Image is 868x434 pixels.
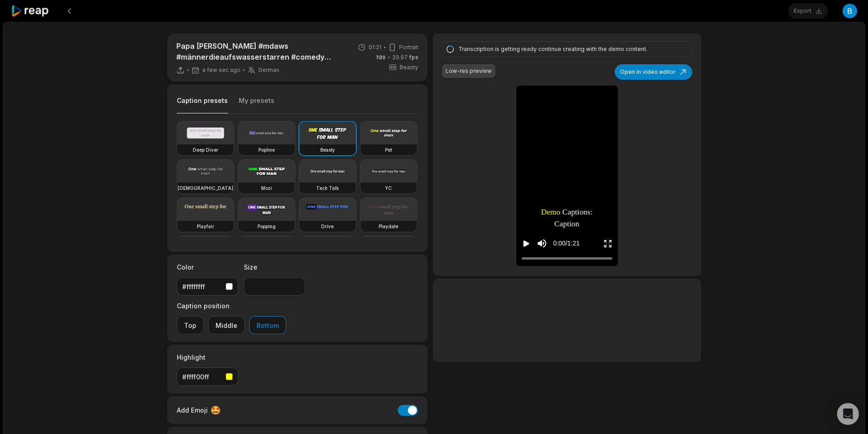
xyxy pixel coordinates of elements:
[182,372,222,382] div: #ffff00ff
[182,282,222,291] div: #ffffffff
[208,316,245,334] button: Middle
[316,184,339,192] h3: Tech Talk
[258,66,279,74] span: German
[197,223,214,230] h3: Playfair
[177,277,238,296] button: #ffffffff
[458,45,673,53] div: Transcription is getting ready continue creating with the demo content.
[603,235,612,252] button: Enter Fullscreen
[369,43,381,51] span: 01:21
[202,66,241,74] span: a few sec ago
[321,223,334,230] h3: Drive
[258,146,275,153] h3: Popline
[385,184,392,192] h3: YC
[176,41,344,62] p: Papa [PERSON_NAME] #mdaws #männerdieaufswasserstarren #comedy #flachwitz #[PERSON_NAME] #flachwitze
[177,352,238,362] label: Highlight
[177,262,238,272] label: Color
[615,64,692,80] button: Open in video editor
[837,403,859,425] div: Open Intercom Messenger
[385,146,392,153] h3: Pet
[177,316,204,334] button: Top
[392,53,418,61] span: 29.97
[563,206,593,218] span: Captions:
[320,146,335,153] h3: Beasty
[193,146,218,153] h3: Deep Diver
[177,96,228,114] button: Caption presets
[536,238,548,249] button: Mute sound
[522,235,531,252] button: Play video
[249,316,286,334] button: Bottom
[446,67,492,75] div: Low-res preview
[211,404,221,416] span: 🤩
[379,223,398,230] h3: Playdate
[400,63,418,71] span: Beasty
[541,206,560,218] span: Demo
[178,184,233,192] h3: [DEMOGRAPHIC_DATA]
[553,239,580,248] div: 0:00 / 1:21
[399,43,418,51] span: Portrait
[257,223,276,230] h3: Popping
[177,405,208,415] span: Add Emoji
[261,184,272,192] h3: Mozi
[177,368,238,386] button: #ffff00ff
[409,54,418,61] span: fps
[239,96,274,113] button: My presets
[177,301,286,311] label: Caption position
[244,262,305,272] label: Size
